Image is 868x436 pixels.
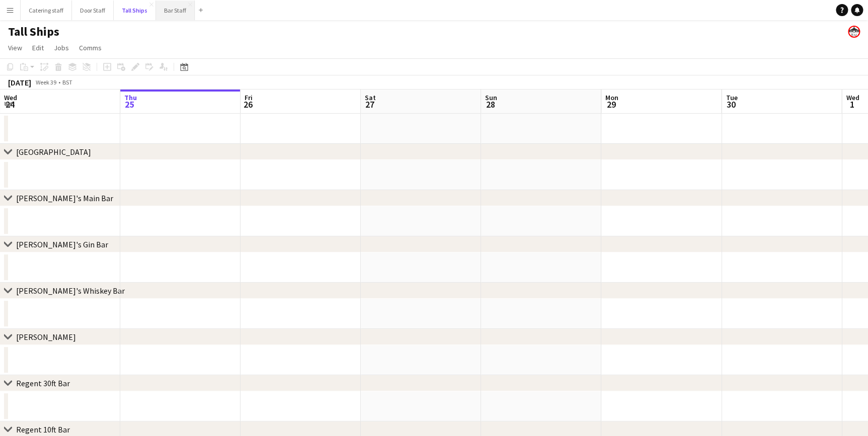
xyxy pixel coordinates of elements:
span: Fri [245,93,253,102]
a: Comms [75,41,106,54]
span: 1 [844,99,859,110]
span: Jobs [54,43,69,52]
span: Edit [32,43,44,52]
div: [PERSON_NAME]'s Whiskey Bar [16,286,125,296]
div: [PERSON_NAME]'s Main Bar [16,193,113,203]
span: Sat [365,93,376,102]
button: Catering staff [21,1,72,20]
span: Wed [4,93,17,102]
span: 29 [604,99,618,110]
span: 26 [243,99,253,110]
span: Thu [124,93,137,102]
span: Mon [605,93,618,102]
h1: Tall Ships [8,24,59,39]
span: Week 39 [33,78,58,86]
div: BST [62,78,72,86]
span: 25 [123,99,137,110]
span: Comms [79,43,102,52]
a: View [4,41,26,54]
div: [PERSON_NAME]'s Gin Bar [16,239,108,249]
span: Tue [726,93,737,102]
div: Regent 30ft Bar [16,378,70,388]
a: Jobs [50,41,73,54]
span: 30 [724,99,737,110]
span: 27 [363,99,376,110]
span: Sun [485,93,497,102]
a: Edit [28,41,48,54]
span: View [8,43,22,52]
button: Tall Ships [114,1,156,20]
span: 28 [484,99,497,110]
button: Door Staff [72,1,114,20]
div: [PERSON_NAME] [16,332,76,342]
button: Bar Staff [156,1,195,20]
div: Regent 10ft Bar [16,424,70,434]
div: [DATE] [8,77,31,88]
div: [GEOGRAPHIC_DATA] [16,147,91,157]
app-user-avatar: Beach Ballroom [848,26,860,38]
span: Wed [846,93,859,102]
span: 24 [3,99,17,110]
